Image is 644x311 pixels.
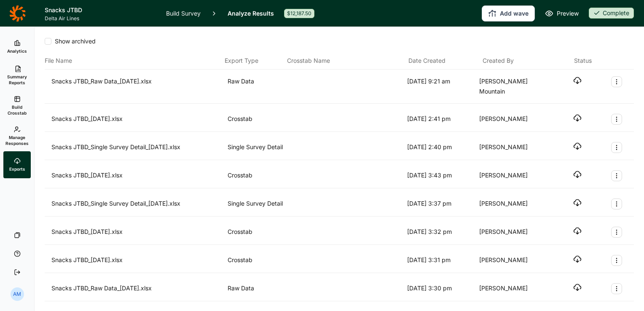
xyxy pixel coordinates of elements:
div: Snacks JTBD_[DATE].xlsx [51,114,224,125]
span: Build Crosstab [7,104,27,116]
button: Download file [573,198,582,207]
div: Single Survey Detail [228,198,285,209]
div: [PERSON_NAME] [479,170,548,181]
button: Export Actions [611,255,622,266]
button: Download file [573,283,582,292]
button: Complete [589,8,634,19]
div: Snacks JTBD_[DATE].xlsx [51,255,224,266]
div: [PERSON_NAME] [479,227,548,238]
a: Exports [3,151,31,178]
div: Crosstab [228,227,285,238]
span: Show archived [51,37,96,46]
a: Preview [545,8,579,19]
button: Download file [573,255,582,263]
button: Export Actions [611,227,622,238]
button: Export Actions [611,76,622,87]
button: Export Actions [611,170,622,181]
div: [PERSON_NAME] [479,283,548,294]
div: [PERSON_NAME] [479,255,548,266]
div: Export Type [225,56,284,66]
button: Export Actions [611,283,622,294]
span: Delta Air Lines [45,15,156,22]
div: [DATE] 2:41 pm [407,114,476,125]
div: [DATE] 9:21 am [407,76,476,97]
div: Raw Data [228,283,285,294]
div: Snacks JTBD_[DATE].xlsx [51,170,224,181]
div: [DATE] 3:32 pm [407,227,476,238]
div: [PERSON_NAME] [479,198,548,209]
span: Manage Responses [5,134,29,146]
div: [PERSON_NAME] [479,114,548,125]
div: File Name [45,56,221,66]
div: [DATE] 3:37 pm [407,198,476,209]
span: Summary Reports [7,74,27,86]
span: Preview [557,8,579,19]
div: Snacks JTBD_Single Survey Detail_[DATE].xlsx [51,198,224,209]
span: Exports [9,166,25,172]
button: Download file [573,114,582,122]
button: Add wave [482,5,535,21]
div: Created By [483,56,553,66]
button: Download file [573,170,582,179]
div: [DATE] 3:31 pm [407,255,476,266]
div: Crosstab [228,255,285,266]
button: Download file [573,142,582,150]
div: $12,187.50 [284,9,314,18]
a: Manage Responses [3,121,31,151]
div: [DATE] 3:30 pm [407,283,476,294]
div: Snacks JTBD_[DATE].xlsx [51,227,224,238]
div: Snacks JTBD_Raw Data_[DATE].xlsx [51,283,224,294]
button: Export Actions [611,142,622,153]
div: Crosstab [228,170,285,181]
button: Export Actions [611,114,622,125]
div: Crosstab Name [287,56,405,66]
div: [PERSON_NAME] [479,142,548,153]
div: AM [11,287,24,301]
div: [DATE] 3:43 pm [407,170,476,181]
div: [PERSON_NAME] Mountain [479,76,548,97]
div: Snacks JTBD_Raw Data_[DATE].xlsx [51,76,224,97]
div: Status [574,56,592,66]
button: Export Actions [611,198,622,209]
div: Date Created [408,56,479,66]
button: Download file [573,227,582,235]
div: Raw Data [228,76,285,97]
div: [DATE] 2:40 pm [407,142,476,153]
a: Analytics [3,33,31,60]
div: Crosstab [228,114,285,125]
h1: Snacks JTBD [45,5,156,15]
a: Build Crosstab [3,91,31,121]
div: Snacks JTBD_Single Survey Detail_[DATE].xlsx [51,142,224,153]
span: Analytics [7,48,27,54]
a: Summary Reports [3,60,31,91]
div: Complete [589,8,634,19]
div: Single Survey Detail [228,142,285,153]
button: Download file [573,76,582,85]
